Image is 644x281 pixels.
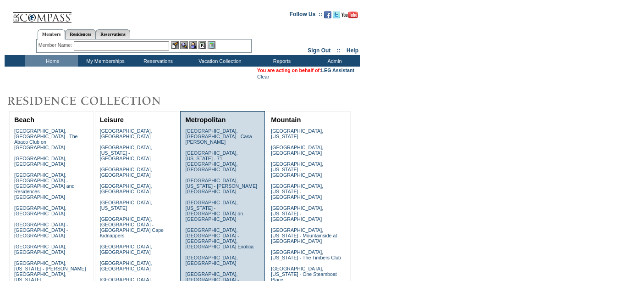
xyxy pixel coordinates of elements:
[341,11,358,18] img: Subscribe to our YouTube Channel
[14,172,75,200] a: [GEOGRAPHIC_DATA], [GEOGRAPHIC_DATA] - [GEOGRAPHIC_DATA] and Residences [GEOGRAPHIC_DATA]
[14,205,66,216] a: [GEOGRAPHIC_DATA], [GEOGRAPHIC_DATA]
[290,10,322,21] td: Follow Us ::
[100,116,124,124] a: Leisure
[5,92,183,110] img: Destinations by Exclusive Resorts
[324,14,331,19] a: Become our fan on Facebook
[100,244,152,255] a: [GEOGRAPHIC_DATA], [GEOGRAPHIC_DATA]
[100,260,152,271] a: [GEOGRAPHIC_DATA], [GEOGRAPHIC_DATA]
[347,47,358,54] a: Help
[321,67,354,73] a: LEG Assistant
[14,116,34,124] a: Beach
[271,249,341,260] a: [GEOGRAPHIC_DATA], [US_STATE] - The Timbers Club
[185,255,237,266] a: [GEOGRAPHIC_DATA], [GEOGRAPHIC_DATA]
[25,55,78,67] td: Home
[131,55,183,67] td: Reservations
[100,167,152,178] a: [GEOGRAPHIC_DATA], [GEOGRAPHIC_DATA]
[271,205,323,222] a: [GEOGRAPHIC_DATA], [US_STATE] - [GEOGRAPHIC_DATA]
[185,116,226,124] a: Metropolitan
[100,216,164,238] a: [GEOGRAPHIC_DATA], [GEOGRAPHIC_DATA] - [GEOGRAPHIC_DATA] Cape Kidnappers
[96,29,130,39] a: Reservations
[333,11,340,18] img: Follow us on Twitter
[185,227,253,249] a: [GEOGRAPHIC_DATA], [GEOGRAPHIC_DATA] - [GEOGRAPHIC_DATA], [GEOGRAPHIC_DATA] Exotica
[171,41,179,49] img: b_edit.gif
[78,55,131,67] td: My Memberships
[185,150,237,172] a: [GEOGRAPHIC_DATA], [US_STATE] - 71 [GEOGRAPHIC_DATA], [GEOGRAPHIC_DATA]
[308,47,330,54] a: Sign Out
[333,14,340,19] a: Follow us on Twitter
[271,183,323,200] a: [GEOGRAPHIC_DATA], [US_STATE] - [GEOGRAPHIC_DATA]
[100,145,152,161] a: [GEOGRAPHIC_DATA], [US_STATE] - [GEOGRAPHIC_DATA]
[337,47,341,54] span: ::
[189,41,197,49] img: Impersonate
[271,128,323,139] a: [GEOGRAPHIC_DATA], [US_STATE]
[38,29,66,39] a: Members
[100,128,152,139] a: [GEOGRAPHIC_DATA], [GEOGRAPHIC_DATA]
[185,178,257,194] a: [GEOGRAPHIC_DATA], [US_STATE] - [PERSON_NAME][GEOGRAPHIC_DATA]
[257,67,354,73] span: You are acting on behalf of:
[271,116,301,124] a: Mountain
[257,74,269,79] a: Clear
[271,227,337,244] a: [GEOGRAPHIC_DATA], [US_STATE] - Mountainside at [GEOGRAPHIC_DATA]
[14,222,68,238] a: [GEOGRAPHIC_DATA] - [GEOGRAPHIC_DATA] - [GEOGRAPHIC_DATA]
[324,11,331,18] img: Become our fan on Facebook
[100,183,152,194] a: [GEOGRAPHIC_DATA], [GEOGRAPHIC_DATA]
[271,145,323,156] a: [GEOGRAPHIC_DATA], [GEOGRAPHIC_DATA]
[65,29,96,39] a: Residences
[208,41,215,49] img: b_calculator.gif
[341,14,358,19] a: Subscribe to our YouTube Channel
[5,14,12,14] img: i.gif
[14,244,66,255] a: [GEOGRAPHIC_DATA], [GEOGRAPHIC_DATA]
[198,41,206,49] img: Reservations
[14,156,66,167] a: [GEOGRAPHIC_DATA], [GEOGRAPHIC_DATA]
[180,41,188,49] img: View
[185,200,243,222] a: [GEOGRAPHIC_DATA], [US_STATE] - [GEOGRAPHIC_DATA] on [GEOGRAPHIC_DATA]
[307,55,360,67] td: Admin
[14,128,78,150] a: [GEOGRAPHIC_DATA], [GEOGRAPHIC_DATA] - The Abaco Club on [GEOGRAPHIC_DATA]
[271,161,323,178] a: [GEOGRAPHIC_DATA], [US_STATE] - [GEOGRAPHIC_DATA]
[100,200,152,211] a: [GEOGRAPHIC_DATA], [US_STATE]
[39,41,74,49] div: Member Name:
[183,55,254,67] td: Vacation Collection
[12,5,72,23] img: Compass Home
[185,128,252,145] a: [GEOGRAPHIC_DATA], [GEOGRAPHIC_DATA] - Casa [PERSON_NAME]
[254,55,307,67] td: Reports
